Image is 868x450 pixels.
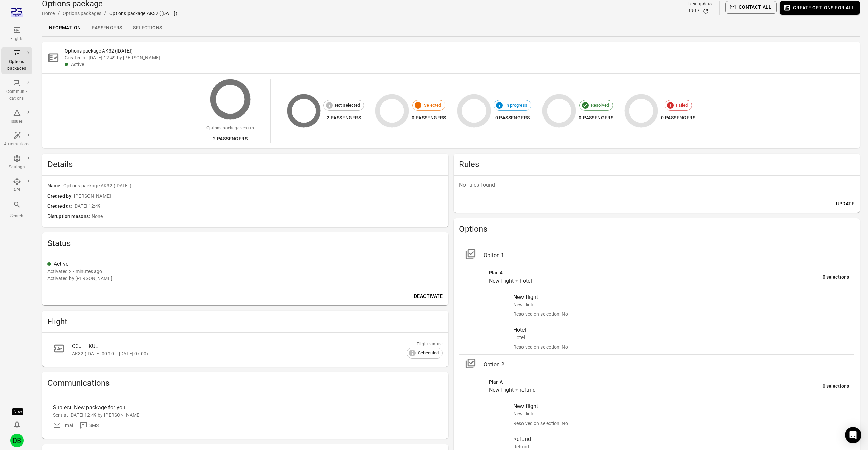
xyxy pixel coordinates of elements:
[42,20,86,36] a: Information
[513,293,849,301] div: New flight
[54,260,443,268] div: Active
[4,59,29,72] div: Options packages
[47,213,92,220] span: Disruption reasons
[92,213,443,220] span: None
[53,412,437,418] div: Sent at [DATE] 12:49 by [PERSON_NAME]
[494,114,532,122] div: 0 passengers
[4,118,29,125] div: Issues
[489,277,823,285] div: New flight + hotel
[411,290,446,303] button: Deactivate
[459,181,854,189] p: No rules found
[47,316,443,327] h2: Flight
[412,114,446,122] div: 0 passengers
[47,338,443,361] a: CCJ – KULAK32 ([DATE] 00:10 – [DATE] 07:00)
[484,251,849,260] div: Option 1
[4,141,29,148] div: Automations
[833,198,857,210] button: Update
[47,377,443,388] h2: Communications
[4,88,29,102] div: Communi-cations
[579,114,613,122] div: 0 passengers
[72,342,427,350] div: CCJ – KUL
[89,422,99,429] div: SMS
[780,1,860,15] button: Create options for all
[1,152,32,173] a: Settings
[823,383,849,390] div: 0 selections
[71,61,854,68] div: Active
[513,334,849,341] div: Hotel
[73,203,443,210] span: [DATE] 12:49
[42,11,55,16] a: Home
[489,386,823,394] div: New flight + refund
[4,36,29,42] div: Flights
[7,431,26,450] button: Daníel Benediktsson
[688,8,699,15] div: 13:17
[86,20,127,36] a: Passengers
[1,77,32,104] a: Communi-cations
[4,164,29,171] div: Settings
[661,114,695,122] div: 0 passengers
[42,20,860,36] div: Local navigation
[10,434,24,447] div: DB
[4,187,29,194] div: API
[1,107,32,127] a: Issues
[331,102,364,109] span: Not selected
[513,344,849,350] div: Resolved on selection: No
[63,11,101,16] a: Options packages
[53,404,341,412] div: Subject: New package for you
[12,408,23,415] div: Tooltip anchor
[459,159,854,170] h2: Rules
[47,400,443,433] a: Subject: New package for youSent at [DATE] 12:49 by [PERSON_NAME]EmailSMS
[104,9,106,17] li: /
[459,224,854,234] h2: Options
[127,20,167,36] a: Selections
[407,341,443,348] div: Flight status:
[420,102,445,109] span: Selected
[206,125,254,132] div: Options package sent to
[414,350,442,356] span: Scheduled
[47,275,112,282] div: Activated by [PERSON_NAME]
[72,350,427,357] div: AK32 ([DATE] 00:10 – [DATE] 07:00)
[58,9,60,17] li: /
[74,192,443,200] span: [PERSON_NAME]
[823,273,849,281] div: 0 selections
[47,192,74,200] span: Created by
[513,443,849,450] div: Refund
[10,417,24,431] button: Notifications
[65,47,854,54] h2: Options package AK32 ([DATE])
[845,427,861,443] div: Open Intercom Messenger
[1,24,32,44] a: Flights
[513,402,849,410] div: New flight
[513,410,849,417] div: New flight
[1,199,32,221] button: Search
[47,159,443,170] h2: Details
[42,9,177,17] nav: Breadcrumbs
[513,301,849,308] div: New flight
[1,176,32,196] a: API
[672,102,692,109] span: Failed
[501,102,531,109] span: In progress
[62,422,74,429] div: Email
[489,379,823,386] div: Plan A
[688,1,714,8] div: Last updated
[323,114,364,122] div: 2 passengers
[513,326,849,334] div: Hotel
[484,361,849,369] div: Option 2
[47,268,102,275] div: 26 Aug 2025 12:49
[513,435,849,443] div: Refund
[513,311,849,318] div: Resolved on selection: No
[513,420,849,427] div: Resolved on selection: No
[63,182,443,190] span: Options package AK32 ([DATE])
[702,8,709,15] button: Refresh data
[1,47,32,74] a: Options packages
[725,1,777,14] button: Contact all
[4,213,29,220] div: Search
[47,203,73,210] span: Created at
[47,238,443,249] h2: Status
[47,182,63,190] span: Name
[489,269,823,277] div: Plan A
[206,135,254,143] div: 2 passengers
[587,102,613,109] span: Resolved
[65,54,854,61] div: Created at [DATE] 12:49 by [PERSON_NAME]
[109,10,177,17] div: Options package AK32 ([DATE])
